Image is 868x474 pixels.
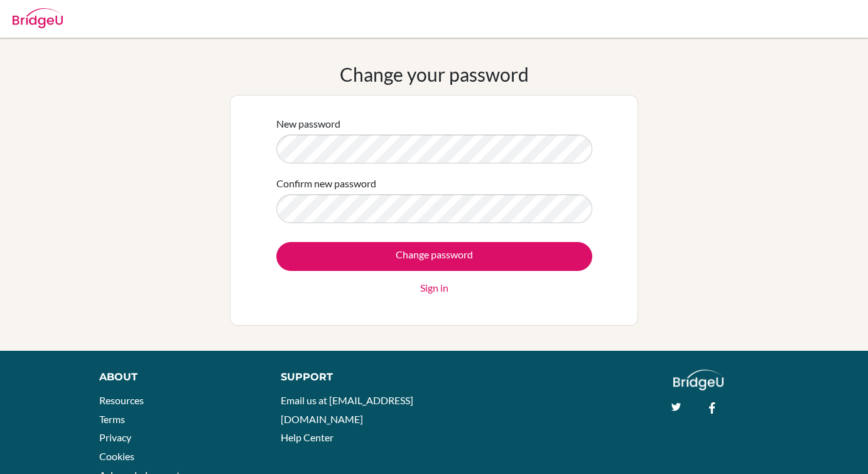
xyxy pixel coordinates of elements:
a: Sign in [420,280,448,295]
div: About [99,370,252,385]
a: Privacy [99,431,131,443]
label: New password [276,116,340,131]
a: Cookies [99,450,134,462]
a: Help Center [281,431,334,443]
input: Change password [276,242,592,271]
h1: Change your password [340,63,529,85]
div: Support [281,370,421,385]
a: Terms [99,413,125,425]
img: Bridge-U [13,8,63,28]
img: logo_white@2x-f4f0deed5e89b7ecb1c2cc34c3e3d731f90f0f143d5ea2071677605dd97b5244.png [673,370,724,390]
label: Confirm new password [276,176,376,191]
a: Resources [99,394,144,406]
a: Email us at [EMAIL_ADDRESS][DOMAIN_NAME] [281,394,413,425]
